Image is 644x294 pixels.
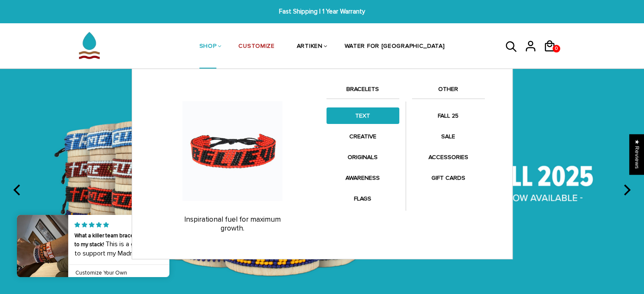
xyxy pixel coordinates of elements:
[543,55,562,56] a: 0
[412,107,485,124] a: FALL 25
[412,170,485,186] a: GIFT CARDS
[326,149,399,165] a: ORIGINALS
[617,181,636,199] button: next
[345,25,445,69] a: WATER FOR [GEOGRAPHIC_DATA]
[412,149,485,165] a: ACCESSORIES
[147,215,318,233] p: Inspirational fuel for maximum growth.
[412,84,485,99] a: OTHER
[326,84,399,99] a: BRACELETS
[630,134,644,174] div: Click to open Judge.me floating reviews tab
[412,128,485,145] a: SALE
[326,107,399,124] a: TEXT
[326,170,399,186] a: AWARENESS
[238,25,274,69] a: CUSTOMIZE
[326,128,399,145] a: CREATIVE
[8,181,27,199] button: previous
[553,43,560,55] span: 0
[326,190,399,207] a: FLAGS
[199,25,217,69] a: SHOP
[198,7,445,16] span: Fast Shipping | 1 Year Warranty
[297,25,323,69] a: ARTIKEN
